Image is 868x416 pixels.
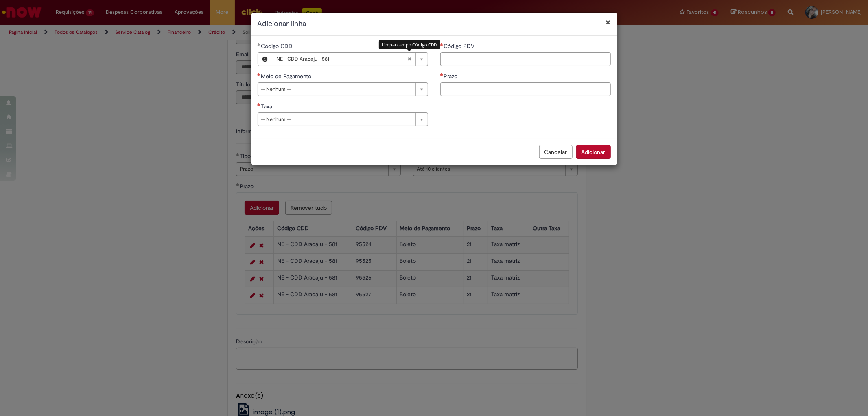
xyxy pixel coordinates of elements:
[261,73,313,80] span: Meio de Pagamento
[440,82,611,96] input: Prazo
[539,145,573,159] button: Cancelar
[258,43,261,46] span: Obrigatório Preenchido
[444,42,477,50] span: Código PDV
[261,113,411,126] span: -- Nenhum --
[261,83,411,96] span: -- Nenhum --
[277,53,407,66] span: NE - CDD Aracaju - 581
[261,103,274,110] span: Taxa
[379,40,440,49] div: Limpar campo Código CDD
[258,53,273,66] button: Código CDD, Visualizar este registro NE - CDD Aracaju - 581
[403,53,415,66] abbr: Limpar campo Código CDD
[444,73,459,80] span: Prazo
[440,43,444,46] span: Necessários
[576,145,611,159] button: Adicionar
[606,18,611,26] button: Fechar modal
[258,103,261,106] span: Necessários
[258,73,261,76] span: Necessários
[440,52,611,66] input: Código PDV
[261,42,295,50] span: Necessários - Código CDD
[273,53,428,66] a: NE - CDD Aracaju - 581Limpar campo Código CDD
[258,19,611,29] h2: Adicionar linha
[440,73,444,76] span: Necessários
